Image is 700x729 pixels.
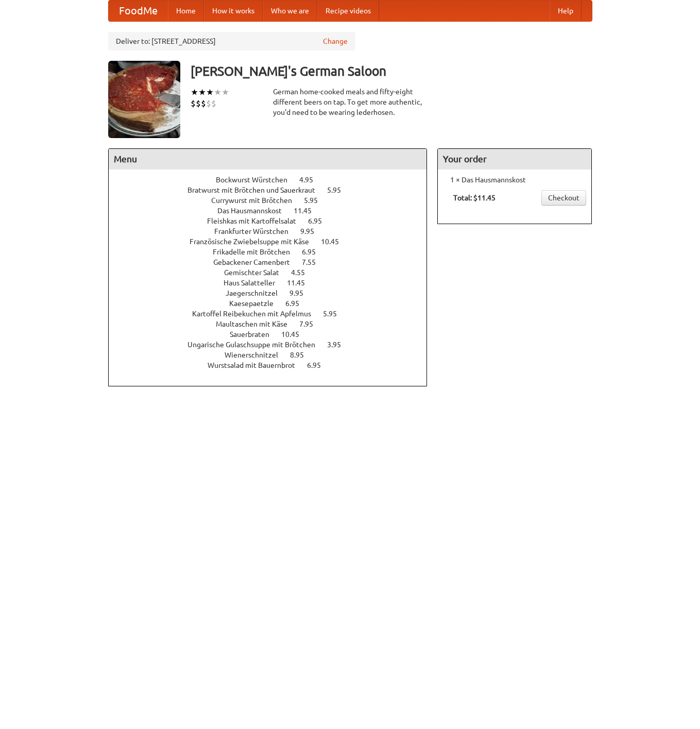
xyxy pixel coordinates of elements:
a: Currywurst mit Brötchen 5.95 [211,196,337,205]
span: 4.95 [299,176,323,184]
span: Französische Zwiebelsuppe mit Käse [190,238,319,246]
li: 1 × Das Hausmannskost [443,175,586,185]
li: $ [191,98,196,109]
span: 3.95 [327,341,351,349]
a: Help [550,1,582,21]
a: Recipe videos [317,1,379,21]
h3: [PERSON_NAME]'s German Saloon [191,61,592,81]
a: Ungarische Gulaschsuppe mit Brötchen 3.95 [187,341,360,349]
div: German home-cooked meals and fifty-eight different beers on tap. To get more authentic, you'd nee... [273,87,428,117]
div: Deliver to: [STREET_ADDRESS] [108,32,355,50]
span: Kaesepaetzle [229,299,284,308]
span: Frikadelle mit Brötchen [213,248,300,256]
span: 6.95 [307,361,331,369]
a: Gemischter Salat 4.55 [224,268,324,277]
h4: Your order [438,149,591,169]
span: Bratwurst mit Brötchen und Sauerkraut [187,186,326,194]
li: ★ [198,87,206,98]
span: 10.45 [321,238,349,246]
span: Wurstsalad mit Bauernbrot [208,361,305,369]
li: ★ [191,87,198,98]
span: 11.45 [287,279,315,287]
a: Kartoffel Reibekuchen mit Apfelmus 5.95 [192,310,356,318]
span: Wienerschnitzel [225,351,288,359]
span: Kartoffel Reibekuchen mit Apfelmus [192,310,321,318]
span: 7.55 [302,258,326,266]
span: Bockwurst Würstchen [216,176,298,184]
a: Bratwurst mit Brötchen und Sauerkraut 5.95 [187,186,360,194]
a: Checkout [541,190,586,206]
span: Fleishkas mit Kartoffelsalat [207,217,306,225]
span: Haus Salatteller [224,279,285,287]
a: Gebackener Camenbert 7.55 [213,258,335,266]
a: Frankfurter Würstchen 9.95 [214,227,333,235]
a: Jaegerschnitzel 9.95 [226,289,322,297]
a: FoodMe [109,1,168,21]
a: Wurstsalad mit Bauernbrot 6.95 [208,361,340,369]
span: 5.95 [323,310,347,318]
span: 5.95 [327,186,351,194]
a: Who we are [263,1,317,21]
li: ★ [206,87,214,98]
span: Gemischter Salat [224,268,289,277]
a: Französische Zwiebelsuppe mit Käse 10.45 [190,238,358,246]
a: Sauerbraten 10.45 [230,330,318,338]
h4: Menu [109,149,427,169]
a: How it works [204,1,263,21]
li: ★ [221,87,229,98]
li: $ [201,98,206,109]
span: Frankfurter Würstchen [214,227,299,235]
span: 6.95 [308,217,332,225]
span: Gebackener Camenbert [213,258,300,266]
b: Total: $11.45 [453,194,496,202]
a: Frikadelle mit Brötchen 6.95 [213,248,335,256]
span: 5.95 [304,196,328,205]
a: Home [168,1,204,21]
img: angular.jpg [108,61,180,138]
span: Sauerbraten [230,330,280,338]
span: 4.55 [291,268,315,277]
span: Maultaschen mit Käse [216,320,298,328]
span: 10.45 [281,330,310,338]
li: $ [206,98,211,109]
span: 6.95 [285,299,310,308]
span: 7.95 [299,320,323,328]
li: ★ [214,87,221,98]
span: 6.95 [302,248,326,256]
a: Das Hausmannskost 11.45 [217,207,331,215]
span: 9.95 [289,289,314,297]
li: $ [211,98,216,109]
a: Haus Salatteller 11.45 [224,279,324,287]
a: Maultaschen mit Käse 7.95 [216,320,332,328]
span: Currywurst mit Brötchen [211,196,302,205]
span: 11.45 [294,207,322,215]
span: 8.95 [290,351,314,359]
span: Das Hausmannskost [217,207,292,215]
span: Ungarische Gulaschsuppe mit Brötchen [187,341,326,349]
a: Change [323,36,348,46]
a: Kaesepaetzle 6.95 [229,299,318,308]
li: $ [196,98,201,109]
a: Bockwurst Würstchen 4.95 [216,176,332,184]
a: Fleishkas mit Kartoffelsalat 6.95 [207,217,341,225]
a: Wienerschnitzel 8.95 [225,351,323,359]
span: Jaegerschnitzel [226,289,288,297]
span: 9.95 [300,227,325,235]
